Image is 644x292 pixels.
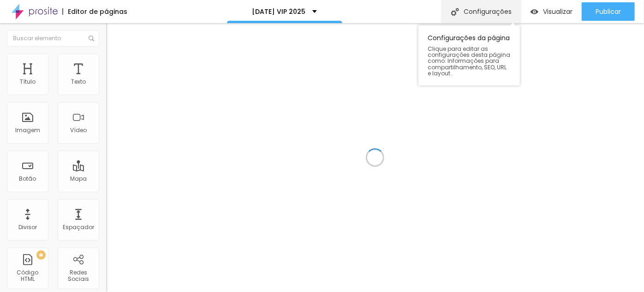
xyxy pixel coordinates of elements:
[18,224,37,231] div: Divisor
[70,127,87,134] div: Vídeo
[521,2,582,21] button: Visualizar
[20,79,36,85] div: Título
[71,79,86,85] div: Texto
[582,2,635,21] button: Publicar
[543,8,572,15] span: Visualizar
[418,25,520,85] div: Configurações da página
[451,8,459,16] img: Icone
[60,269,96,283] div: Redes Sociais
[19,176,36,182] div: Botão
[63,224,94,231] div: Espaçador
[252,8,305,15] p: [DATE] VIP 2025
[596,8,621,15] span: Publicar
[7,30,99,47] input: Buscar elemento
[62,8,127,15] div: Editor de páginas
[9,269,46,283] div: Código HTML
[531,8,538,16] img: view-1.svg
[15,127,40,134] div: Imagem
[70,176,87,182] div: Mapa
[428,46,511,76] span: Clique para editar as configurações desta página como: Informações para compartilhamento, SEO, UR...
[89,36,94,41] img: Icone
